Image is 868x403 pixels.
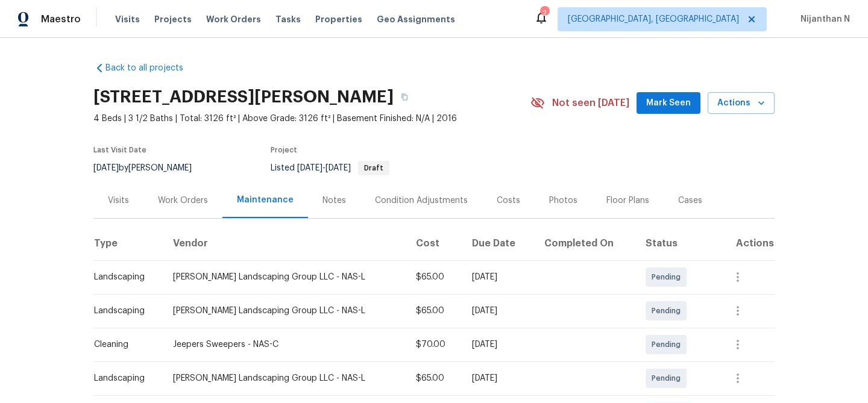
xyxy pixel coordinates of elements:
[472,305,524,317] div: [DATE]
[93,226,163,260] th: Type
[275,15,301,23] span: Tasks
[497,195,520,207] div: Costs
[93,62,209,74] a: Back to all projects
[93,161,206,175] div: by [PERSON_NAME]
[416,305,453,317] div: $65.00
[173,305,397,317] div: [PERSON_NAME] Landscaping Group LLC - NAS-L
[678,195,702,207] div: Cases
[652,271,685,283] span: Pending
[315,13,362,25] span: Properties
[472,271,524,283] div: [DATE]
[93,113,530,125] span: 4 Beds | 3 1/2 Baths | Total: 3126 ft² | Above Grade: 3126 ft² | Basement Finished: N/A | 2016
[173,339,397,351] div: Jeepers Sweepers - NAS-C
[637,92,700,114] button: Mark Seen
[158,195,208,207] div: Work Orders
[359,164,388,172] span: Draft
[154,13,192,25] span: Projects
[377,13,455,25] span: Geo Assignments
[322,195,346,207] div: Notes
[646,96,691,111] span: Mark Seen
[93,91,394,103] h2: [STREET_ADDRESS][PERSON_NAME]
[416,372,453,384] div: $65.00
[173,372,397,384] div: [PERSON_NAME] Landscaping Group LLC - NAS-L
[462,226,534,260] th: Due Date
[206,13,261,25] span: Work Orders
[796,13,850,25] span: Nijanthan N
[552,97,629,109] span: Not seen [DATE]
[271,146,297,154] span: Project
[108,195,129,207] div: Visits
[606,195,649,207] div: Floor Plans
[271,164,389,172] span: Listed
[406,226,462,260] th: Cost
[714,226,775,260] th: Actions
[115,13,140,25] span: Visits
[94,271,154,283] div: Landscaping
[94,339,154,351] div: Cleaning
[41,13,81,25] span: Maestro
[237,194,294,206] div: Maintenance
[652,305,685,317] span: Pending
[93,146,146,154] span: Last Visit Date
[472,339,524,351] div: [DATE]
[652,372,685,384] span: Pending
[325,164,351,172] span: [DATE]
[652,339,685,351] span: Pending
[636,226,714,260] th: Status
[173,271,397,283] div: [PERSON_NAME] Landscaping Group LLC - NAS-L
[416,339,453,351] div: $70.00
[416,271,453,283] div: $65.00
[297,164,322,172] span: [DATE]
[568,13,739,25] span: [GEOGRAPHIC_DATA], [GEOGRAPHIC_DATA]
[472,372,524,384] div: [DATE]
[540,7,549,19] div: 2
[94,305,154,317] div: Landscaping
[549,195,577,207] div: Photos
[535,226,637,260] th: Completed On
[708,92,775,114] button: Actions
[717,96,765,111] span: Actions
[163,226,406,260] th: Vendor
[297,164,351,172] span: -
[375,195,468,207] div: Condition Adjustments
[394,86,415,108] button: Copy Address
[94,372,154,384] div: Landscaping
[93,164,119,172] span: [DATE]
